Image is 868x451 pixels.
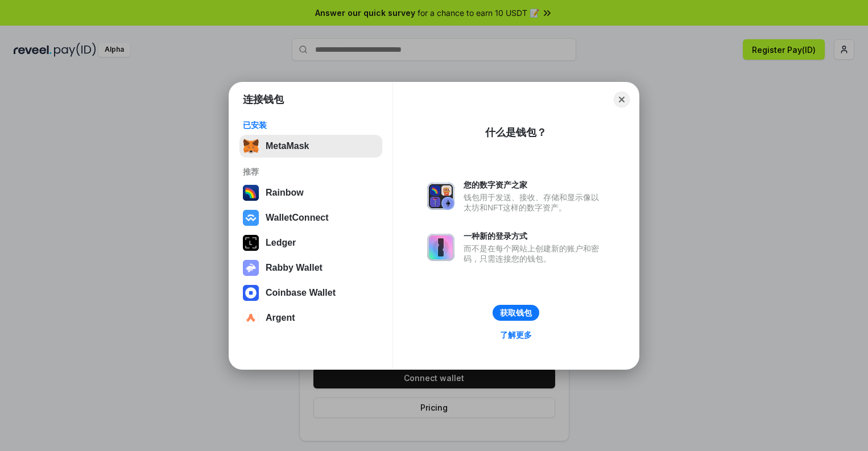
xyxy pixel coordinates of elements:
button: Rainbow [239,181,382,204]
div: Argent [266,313,295,323]
button: 获取钱包 [493,305,539,321]
button: Coinbase Wallet [239,282,382,304]
button: Argent [239,307,382,329]
div: 了解更多 [500,330,532,340]
div: 钱包用于发送、接收、存储和显示像以太坊和NFT这样的数字资产。 [464,192,605,213]
div: Rainbow [266,188,304,198]
div: Rabby Wallet [266,263,323,273]
div: 您的数字资产之家 [464,180,605,190]
div: 已安装 [243,120,379,130]
img: svg+xml,%3Csvg%20width%3D%22120%22%20height%3D%22120%22%20viewBox%3D%220%200%20120%20120%22%20fil... [243,185,259,201]
img: svg+xml,%3Csvg%20fill%3D%22none%22%20height%3D%2233%22%20viewBox%3D%220%200%2035%2033%22%20width%... [243,138,259,154]
img: svg+xml,%3Csvg%20width%3D%2228%22%20height%3D%2228%22%20viewBox%3D%220%200%2028%2028%22%20fill%3D... [243,210,259,226]
div: 推荐 [243,167,379,177]
h1: 连接钱包 [243,93,284,106]
div: 而不是在每个网站上创建新的账户和密码，只需连接您的钱包。 [464,243,605,264]
div: 一种新的登录方式 [464,231,605,241]
img: svg+xml,%3Csvg%20width%3D%2228%22%20height%3D%2228%22%20viewBox%3D%220%200%2028%2028%22%20fill%3D... [243,285,259,301]
img: svg+xml,%3Csvg%20xmlns%3D%22http%3A%2F%2Fwww.w3.org%2F2000%2Fsvg%22%20width%3D%2228%22%20height%3... [243,235,259,251]
div: 获取钱包 [500,308,532,318]
img: svg+xml,%3Csvg%20xmlns%3D%22http%3A%2F%2Fwww.w3.org%2F2000%2Fsvg%22%20fill%3D%22none%22%20viewBox... [427,183,454,210]
button: MetaMask [239,135,382,158]
img: svg+xml,%3Csvg%20xmlns%3D%22http%3A%2F%2Fwww.w3.org%2F2000%2Fsvg%22%20fill%3D%22none%22%20viewBox... [427,234,454,261]
img: svg+xml,%3Csvg%20xmlns%3D%22http%3A%2F%2Fwww.w3.org%2F2000%2Fsvg%22%20fill%3D%22none%22%20viewBox... [243,260,259,276]
button: WalletConnect [239,206,382,229]
div: WalletConnect [266,213,329,223]
div: MetaMask [266,141,309,151]
a: 了解更多 [493,328,539,342]
button: Ledger [239,231,382,254]
button: Close [614,92,630,107]
div: 什么是钱包？ [485,126,547,139]
img: svg+xml,%3Csvg%20width%3D%2228%22%20height%3D%2228%22%20viewBox%3D%220%200%2028%2028%22%20fill%3D... [243,310,259,326]
button: Rabby Wallet [239,256,382,279]
div: Ledger [266,238,296,248]
div: Coinbase Wallet [266,288,336,298]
